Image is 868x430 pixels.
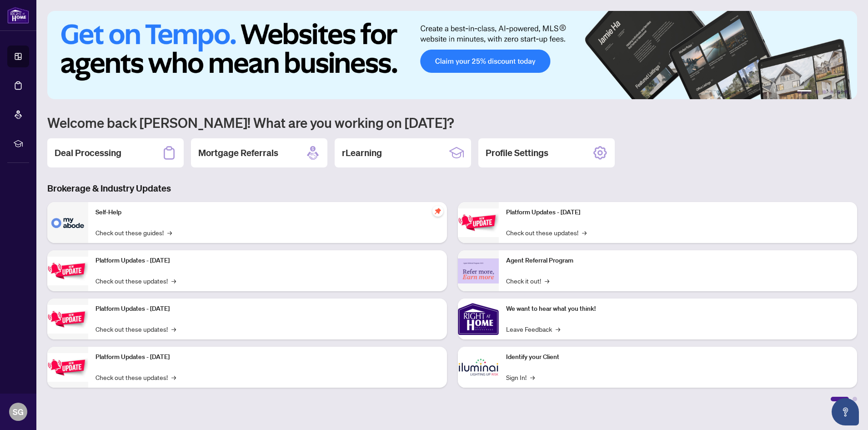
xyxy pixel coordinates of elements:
[47,353,88,382] img: Platform Updates - July 8, 2025
[797,90,812,94] button: 1
[47,11,857,99] img: Slide 0
[506,304,850,314] p: We want to hear what you think!
[506,324,560,334] a: Leave Feedback→
[47,305,88,334] img: Platform Updates - July 21, 2025
[167,228,172,238] span: →
[55,147,121,159] h2: Deal Processing
[582,228,587,238] span: →
[506,207,850,218] p: Platform Updates - [DATE]
[458,298,499,339] img: We want to hear what you think!
[95,276,176,286] a: Check out these updates!→
[823,90,826,94] button: 3
[95,228,172,238] a: Check out these guides!→
[47,257,88,285] img: Platform Updates - September 16, 2025
[458,208,499,237] img: Platform Updates - June 23, 2025
[830,90,833,94] button: 4
[47,114,857,131] h1: Welcome back [PERSON_NAME]! What are you working on [DATE]?
[342,147,382,159] h2: rLearning
[171,324,176,334] span: →
[506,372,535,382] a: Sign In!→
[95,256,440,266] p: Platform Updates - [DATE]
[13,405,24,418] span: SG
[432,206,443,217] span: pushpin
[506,352,850,362] p: Identify your Client
[171,372,176,382] span: →
[171,276,176,286] span: →
[95,207,440,218] p: Self-Help
[506,228,587,238] a: Check out these updates!→
[556,324,560,334] span: →
[530,372,535,382] span: →
[95,352,440,362] p: Platform Updates - [DATE]
[506,276,549,286] a: Check it out!→
[844,90,848,94] button: 6
[458,347,499,388] img: Identify your Client
[545,276,549,286] span: →
[832,398,859,425] button: Open asap
[7,7,29,24] img: logo
[486,147,548,159] h2: Profile Settings
[815,90,819,94] button: 2
[47,202,88,243] img: Self-Help
[458,258,499,283] img: Agent Referral Program
[198,147,278,159] h2: Mortgage Referrals
[47,182,857,195] h3: Brokerage & Industry Updates
[95,304,440,314] p: Platform Updates - [DATE]
[95,324,176,334] a: Check out these updates!→
[95,372,176,382] a: Check out these updates!→
[837,90,841,94] button: 5
[506,256,850,266] p: Agent Referral Program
